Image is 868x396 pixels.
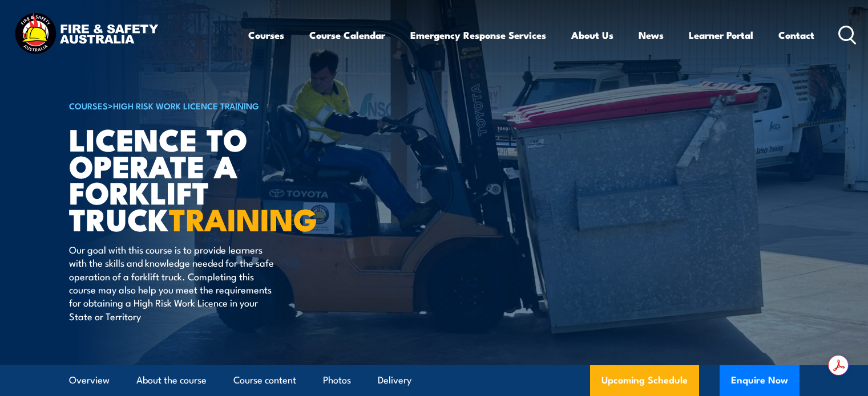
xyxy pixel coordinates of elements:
a: Courses [248,20,284,50]
a: Learner Portal [689,20,753,50]
p: Our goal with this course is to provide learners with the skills and knowledge needed for the saf... [69,243,277,322]
a: Photos [323,365,351,395]
h6: > [69,99,351,112]
a: COURSES [69,99,108,112]
a: News [639,20,664,50]
strong: TRAINING [169,194,317,242]
h1: Licence to operate a forklift truck [69,125,351,232]
a: Course Calendar [309,20,385,50]
a: About Us [571,20,613,50]
a: Delivery [378,365,411,395]
a: Upcoming Schedule [590,365,699,396]
a: About the course [136,365,207,395]
a: Emergency Response Services [410,20,546,50]
a: Course content [233,365,296,395]
button: Enquire Now [720,365,800,396]
a: High Risk Work Licence Training [113,99,259,112]
a: Overview [69,365,110,395]
a: Contact [778,20,814,50]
